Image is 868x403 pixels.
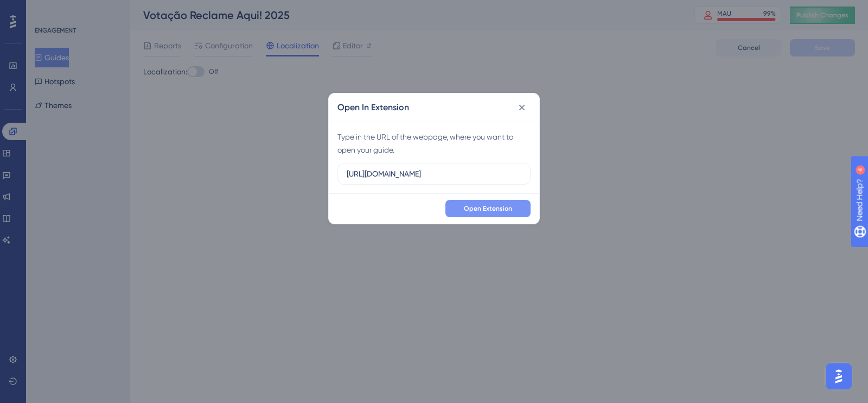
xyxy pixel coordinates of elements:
[75,5,79,14] div: 4
[822,360,855,393] iframe: UserGuiding AI Assistant Launcher
[337,101,409,114] h2: Open In Extension
[337,130,531,156] div: Type in the URL of the webpage, where you want to open your guide.
[347,168,521,180] input: URL
[25,3,68,16] span: Need Help?
[464,204,512,213] span: Open Extension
